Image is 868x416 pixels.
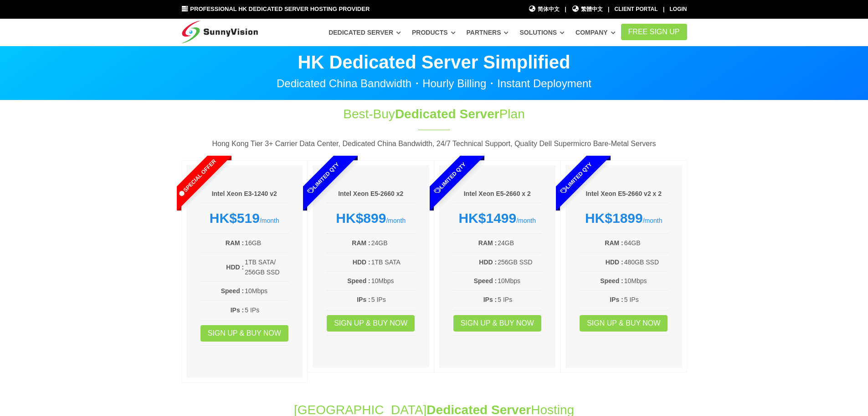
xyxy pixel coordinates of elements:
li: | [565,5,566,14]
a: Client Portal [615,6,658,12]
h6: Intel Xeon E5-2660 x2 [326,190,416,199]
b: HDD : [479,258,497,266]
b: HDD : [606,258,623,266]
b: Speed : [347,277,370,284]
b: Speed : [221,287,244,295]
a: Partners [467,24,509,41]
h1: Best-Buy Plan [282,105,586,123]
td: 24GB [371,237,416,248]
span: Limited Qty [285,140,362,216]
a: Sign up & Buy Now [327,315,415,332]
div: /month [579,210,668,226]
h6: Intel Xeon E5-2660 v2 x 2 [579,190,668,199]
b: Speed : [474,277,497,284]
div: /month [326,210,416,226]
a: Login [670,6,687,12]
a: Solutions [519,24,565,41]
td: 5 IPs [371,294,416,305]
a: Company [575,24,616,41]
span: Professional HK Dedicated Server Hosting Provider [190,5,370,12]
td: 5 IPs [497,294,542,305]
a: 繁體中文 [571,5,603,14]
span: Limited Qty [538,140,615,216]
td: 10Mbps [371,275,416,286]
span: Limited Qty [411,140,488,216]
strong: HK$519 [210,211,260,226]
b: HDD : [353,258,370,266]
p: HK Dedicated Server Simplified [181,53,687,71]
a: FREE Sign Up [621,24,687,40]
b: RAM : [226,239,244,247]
strong: HK$1899 [585,211,643,226]
td: 64GB [624,237,668,248]
strong: HK$1499 [458,211,516,226]
td: 1TB SATA/ 256GB SSD [244,257,289,278]
td: 1TB SATA [371,257,416,268]
a: Sign up & Buy Now [453,315,541,332]
h6: Intel Xeon E3-1240 v2 [200,190,289,199]
p: Dedicated China Bandwidth・Hourly Billing・Instant Deployment [181,78,687,89]
td: 480GB SSD [624,257,668,268]
div: /month [453,210,542,226]
b: IPs : [610,296,623,303]
b: HDD : [226,263,244,271]
b: RAM : [352,239,370,247]
td: 5 IPs [244,305,289,316]
a: 简体中文 [529,5,560,14]
td: 10Mbps [244,285,289,296]
td: 24GB [497,237,542,248]
b: Speed : [600,277,623,284]
li: | [663,5,664,14]
a: Sign up & Buy Now [200,325,288,342]
a: Sign up & Buy Now [580,315,668,332]
td: 256GB SSD [497,257,542,268]
td: 16GB [244,237,289,248]
td: 10Mbps [497,275,542,286]
a: Products [412,24,456,41]
span: Special Offer [159,140,235,216]
a: Dedicated Server [329,24,401,41]
b: IPs : [483,296,497,303]
td: 10Mbps [624,275,668,286]
td: 5 IPs [624,294,668,305]
li: | [608,5,609,14]
b: IPs : [231,306,244,314]
b: IPs : [357,296,370,303]
p: Hong Kong Tier 3+ Carrier Data Center, Dedicated China Bandwidth, 24/7 Technical Support, Quality... [181,138,687,150]
b: RAM : [605,239,623,247]
span: Dedicated Server [395,107,499,121]
b: RAM : [478,239,497,247]
h6: Intel Xeon E5-2660 x 2 [453,190,542,199]
div: /month [200,210,289,226]
strong: HK$899 [336,211,386,226]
